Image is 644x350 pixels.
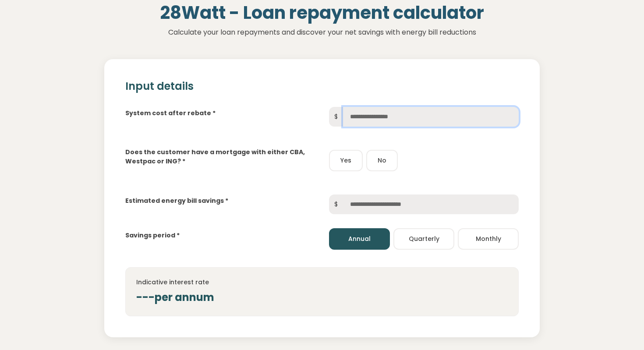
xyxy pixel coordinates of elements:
[125,109,216,118] label: System cost after rebate *
[125,196,228,205] label: Estimated energy bill savings *
[329,150,363,171] button: Yes
[329,228,390,250] button: Annual
[366,150,398,171] button: No
[125,231,180,240] label: Savings period *
[125,148,315,166] label: Does the customer have a mortgage with either CBA, Westpac or ING? *
[59,27,585,38] p: Calculate your loan repayments and discover your net savings with energy bill reductions
[329,107,343,127] span: $
[136,290,508,305] div: --- per annum
[393,228,454,250] button: Quarterly
[329,194,343,214] span: $
[125,80,519,93] h2: Input details
[136,278,508,286] h4: Indicative interest rate
[59,2,585,23] h1: 28Watt - Loan repayment calculator
[458,228,519,250] button: Monthly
